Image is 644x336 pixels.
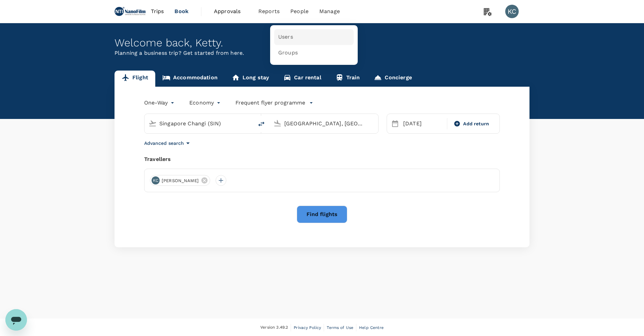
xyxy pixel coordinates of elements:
a: Groups [274,45,354,61]
div: One-Way [144,97,176,108]
div: KC [505,5,519,18]
div: [DATE] [400,117,446,130]
span: Users [278,33,293,41]
a: Car rental [276,71,328,87]
span: Terms of Use [327,325,353,330]
a: Train [328,71,367,87]
span: Reports [258,7,280,15]
a: Terms of Use [327,324,353,331]
div: Travellers [144,155,500,163]
input: Depart from [159,118,239,129]
p: Frequent flyer programme [235,99,305,107]
button: Advanced search [144,139,192,147]
button: delete [253,116,269,132]
span: Help Centre [359,325,384,330]
span: Approvals [214,7,248,15]
a: Accommodation [155,71,225,87]
a: Flight [115,71,155,87]
p: Advanced search [144,140,184,146]
img: NANOFILM TECHNOLOGIES INTERNATIONAL LIMITED [115,4,146,19]
button: Open [249,123,250,124]
span: Manage [319,7,340,15]
span: [PERSON_NAME] [158,177,203,184]
span: Trips [151,7,164,15]
button: Find flights [297,206,347,223]
span: People [290,7,309,15]
a: Privacy Policy [294,324,321,331]
a: Help Centre [359,324,384,331]
div: Welcome back , Ketty . [115,37,529,49]
div: Economy [189,97,222,108]
button: Open [374,123,375,124]
a: Long stay [225,71,276,87]
a: Users [274,29,354,45]
iframe: Button to launch messaging window [5,309,27,331]
span: Add return [463,120,489,127]
span: Version 3.49.2 [260,324,288,331]
p: Planning a business trip? Get started from here. [115,49,529,57]
div: KC [152,176,160,184]
input: Going to [284,118,364,129]
button: Frequent flyer programme [235,99,313,107]
span: Groups [278,49,298,57]
a: Concierge [367,71,419,87]
span: Privacy Policy [294,325,321,330]
div: KC[PERSON_NAME] [150,175,210,186]
span: Book [174,7,189,15]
